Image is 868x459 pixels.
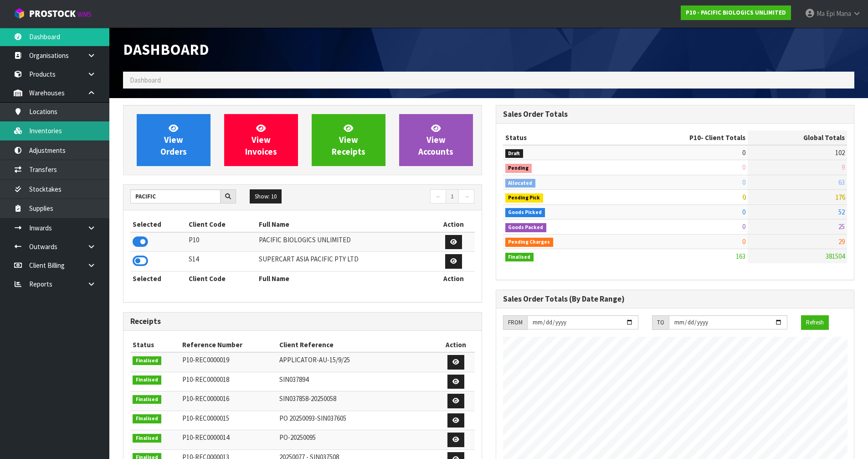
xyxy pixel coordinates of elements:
span: Finalised [133,356,161,365]
span: Finalised [133,395,161,404]
span: Mana [836,9,851,18]
div: FROM [503,315,527,330]
span: 0 [742,237,745,246]
span: Dashboard [130,76,161,84]
span: P10-REC0000016 [182,394,229,403]
span: 52 [838,208,845,216]
span: 63 [838,178,845,187]
a: P10 - PACIFIC BIOLOGICS UNLIMITED [681,5,791,20]
input: Search clients [130,189,221,203]
a: ViewAccounts [399,114,473,166]
button: Refresh [801,315,829,330]
a: → [458,189,474,204]
h3: Sales Order Totals [503,110,847,119]
span: P10-REC0000014 [182,433,229,442]
th: Selected [130,217,186,232]
td: P10 [186,232,256,252]
span: 0 [742,208,745,216]
th: Action [432,217,475,232]
span: 29 [838,237,845,246]
span: 0 [742,222,745,231]
span: 0 [742,193,745,201]
span: PO-20250095 [279,433,316,442]
span: 0 [742,178,745,187]
strong: P10 - PACIFIC BIOLOGICS UNLIMITED [686,9,786,16]
span: Ma Epi [817,9,835,18]
span: Draft [505,149,524,158]
span: 163 [736,252,745,261]
span: ProStock [29,8,76,20]
span: APPLICATOR-AU-15/9/25 [279,355,350,364]
button: Show: 10 [250,189,282,204]
span: P10-REC0000015 [182,414,229,422]
th: Client Reference [277,338,437,352]
span: Pending Pick [505,193,544,203]
th: Global Totals [748,130,847,145]
span: 0 [742,148,745,157]
a: 1 [446,189,459,204]
span: Goods Picked [505,208,545,217]
a: ← [430,189,446,204]
span: View Accounts [418,123,453,157]
span: Allocated [505,179,536,188]
th: Client Code [186,271,256,286]
th: Status [130,338,180,352]
td: SUPERCART ASIA PACIFIC PTY LTD [257,252,432,271]
span: 25 [838,222,845,231]
span: 102 [835,148,845,157]
span: View Orders [160,123,187,157]
th: Client Code [186,217,256,232]
th: Full Name [257,271,432,286]
span: 381504 [826,252,845,261]
span: P10 [689,133,701,142]
div: TO [652,315,669,330]
th: Selected [130,271,186,286]
span: Goods Packed [505,223,547,232]
span: View Receipts [332,123,365,157]
span: 176 [835,193,845,201]
span: SIN037858-20250058 [279,394,336,403]
span: Pending [505,164,532,173]
td: S14 [186,252,256,271]
th: Full Name [257,217,432,232]
span: Finalised [133,414,161,423]
span: 9 [842,163,845,172]
h3: Sales Order Totals (By Date Range) [503,295,847,303]
a: ViewReceipts [312,114,385,166]
th: Status [503,130,617,145]
span: PO 20250093-SIN037605 [279,414,346,422]
th: Reference Number [180,338,277,352]
span: Finalised [133,434,161,443]
img: cube-alt.png [14,8,25,19]
td: PACIFIC BIOLOGICS UNLIMITED [257,232,432,252]
a: ViewOrders [137,114,211,166]
a: ViewInvoices [224,114,298,166]
th: Action [437,338,475,352]
span: Pending Charges [505,238,554,247]
span: 0 [742,163,745,172]
h3: Receipts [130,317,475,326]
span: SIN037894 [279,375,308,384]
th: - Client Totals [616,130,748,145]
span: Finalised [505,253,534,262]
span: View Invoices [245,123,277,157]
span: Finalised [133,376,161,385]
span: P10-REC0000019 [182,355,229,364]
span: Dashboard [123,40,209,59]
nav: Page navigation [309,189,475,205]
small: WMS [77,10,92,19]
th: Action [432,271,475,286]
span: P10-REC0000018 [182,375,229,384]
